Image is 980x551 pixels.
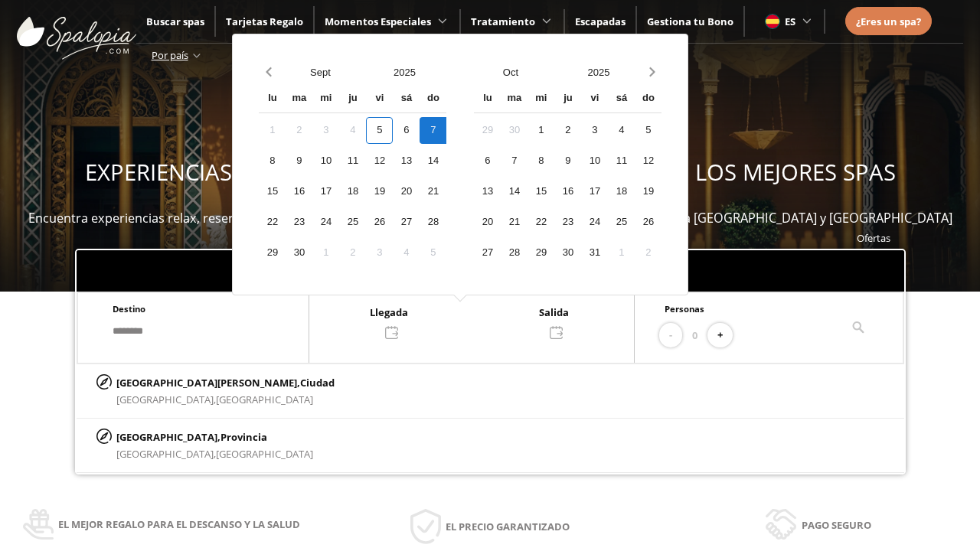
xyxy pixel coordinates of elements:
div: 15 [259,178,286,205]
div: 21 [420,178,446,205]
div: 22 [259,209,286,236]
div: ma [501,86,528,112]
div: 12 [366,148,393,174]
div: 17 [581,178,608,205]
div: 20 [474,209,501,236]
div: 8 [259,148,286,174]
span: [GEOGRAPHIC_DATA] [216,447,313,461]
div: 4 [393,240,420,266]
div: lu [474,86,501,112]
a: Tarjetas Regalo [226,15,303,28]
div: 16 [554,178,581,205]
div: Calendar days [259,117,446,266]
div: 20 [393,178,420,205]
div: 24 [581,209,608,236]
div: 29 [474,117,501,144]
div: 2 [286,117,312,144]
div: 23 [554,209,581,236]
div: ma [286,86,312,112]
span: ¿Eres un spa? [856,15,921,28]
div: 7 [501,148,528,174]
div: 1 [608,240,635,266]
div: 28 [420,209,446,236]
div: Calendar wrapper [259,86,446,266]
div: vi [366,86,393,112]
div: 25 [608,209,635,236]
div: 30 [286,240,312,266]
div: 1 [259,117,286,144]
div: 31 [581,240,608,266]
div: 28 [501,240,528,266]
div: 12 [635,148,661,174]
div: 2 [635,240,661,266]
div: 1 [312,240,339,266]
span: Pago seguro [802,517,871,533]
button: + [707,323,733,348]
a: Buscar spas [146,15,204,28]
div: 29 [528,240,554,266]
div: 18 [608,178,635,205]
a: Ofertas [857,231,890,245]
div: 9 [286,148,312,174]
div: 30 [501,117,528,144]
span: [GEOGRAPHIC_DATA], [116,447,216,461]
div: 4 [339,117,366,144]
span: El precio garantizado [446,518,570,535]
div: 13 [474,178,501,205]
div: 8 [528,148,554,174]
div: Calendar days [474,117,661,266]
div: 22 [528,209,554,236]
div: 3 [581,117,608,144]
span: Provincia [220,430,267,444]
div: 11 [339,148,366,174]
div: ju [554,86,581,112]
div: sá [608,86,635,112]
div: 10 [312,148,339,174]
div: 25 [339,209,366,236]
div: 23 [286,209,312,236]
div: 5 [420,240,446,266]
div: do [420,86,446,112]
div: 11 [608,148,635,174]
div: 14 [420,148,446,174]
button: Next month [642,59,661,86]
div: 27 [474,240,501,266]
button: Open months overlay [278,59,362,86]
div: do [635,86,661,112]
a: Escapadas [575,15,626,28]
span: 0 [692,327,697,344]
div: ju [339,86,366,112]
img: ImgLogoSpalopia.BvClDcEz.svg [17,2,136,60]
span: Por país [152,48,188,62]
span: [GEOGRAPHIC_DATA] [216,393,313,406]
div: vi [581,86,608,112]
div: 16 [286,178,312,205]
p: [GEOGRAPHIC_DATA], [116,429,313,445]
span: Personas [665,303,704,315]
div: 3 [366,240,393,266]
div: 14 [501,178,528,205]
div: 13 [393,148,420,174]
a: Gestiona tu Bono [647,15,733,28]
span: El mejor regalo para el descanso y la salud [58,516,300,533]
div: mi [312,86,339,112]
div: mi [528,86,554,112]
div: 24 [312,209,339,236]
div: 10 [581,148,608,174]
div: 6 [393,117,420,144]
div: 2 [554,117,581,144]
div: 9 [554,148,581,174]
div: sá [393,86,420,112]
span: Ciudad [300,376,335,390]
div: 2 [339,240,366,266]
div: 18 [339,178,366,205]
div: 29 [259,240,286,266]
div: 15 [528,178,554,205]
span: [GEOGRAPHIC_DATA], [116,393,216,406]
button: Open years overlay [554,59,642,86]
